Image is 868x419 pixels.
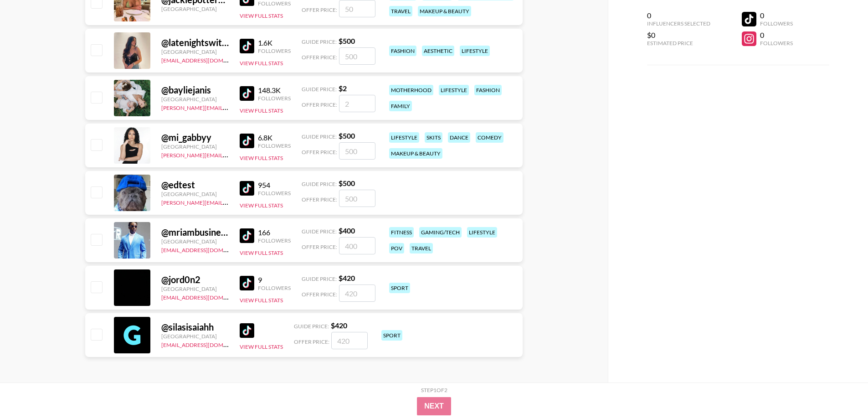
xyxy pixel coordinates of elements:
[240,202,283,209] button: View Full Stats
[161,96,229,103] div: [GEOGRAPHIC_DATA]
[474,85,502,95] div: fashion
[161,227,229,238] div: @ mriambusiness
[258,237,291,244] div: Followers
[389,46,416,56] div: fashion
[302,6,337,13] span: Offer Price:
[302,133,337,140] span: Guide Price:
[302,38,337,45] span: Guide Price:
[161,340,253,348] a: [EMAIL_ADDRESS][DOMAIN_NAME]
[647,11,710,20] div: 0
[161,333,229,340] div: [GEOGRAPHIC_DATA]
[389,6,412,16] div: travel
[302,101,337,108] span: Offer Price:
[240,134,254,148] img: TikTok
[240,39,254,53] img: TikTok
[760,11,793,20] div: 0
[258,38,291,47] div: 1.6K
[258,133,291,142] div: 6.8K
[240,323,254,338] img: TikTok
[161,84,229,96] div: @ bayliejanis
[240,60,283,67] button: View Full Stats
[389,283,410,293] div: sport
[240,249,283,256] button: View Full Stats
[161,274,229,285] div: @ jord0n2
[302,86,337,93] span: Guide Price:
[448,132,470,143] div: dance
[302,181,337,187] span: Guide Price:
[339,47,375,65] input: 500
[161,245,253,253] a: [EMAIL_ADDRESS][DOMAIN_NAME]
[339,237,375,254] input: 400
[339,36,355,45] strong: $ 500
[460,46,490,56] div: lifestyle
[389,227,414,238] div: fitness
[161,103,296,111] a: [PERSON_NAME][EMAIL_ADDRESS][DOMAIN_NAME]
[258,142,291,149] div: Followers
[302,196,337,203] span: Offer Price:
[302,275,337,282] span: Guide Price:
[161,285,229,292] div: [GEOGRAPHIC_DATA]
[410,243,433,253] div: travel
[389,85,433,95] div: motherhood
[161,197,296,206] a: [PERSON_NAME][EMAIL_ADDRESS][DOMAIN_NAME]
[258,285,291,291] div: Followers
[302,243,337,250] span: Offer Price:
[240,107,283,114] button: View Full Stats
[161,150,339,159] a: [PERSON_NAME][EMAIL_ADDRESS][PERSON_NAME][DOMAIN_NAME]
[822,373,857,408] iframe: Drift Widget Chat Controller
[760,40,793,47] div: Followers
[439,85,469,95] div: lifestyle
[647,20,710,27] div: Influencers Selected
[339,285,375,302] input: 420
[161,5,229,12] div: [GEOGRAPHIC_DATA]
[258,181,291,190] div: 954
[302,228,337,235] span: Guide Price:
[240,276,254,290] img: TikTok
[389,148,442,159] div: makeup & beauty
[294,323,329,330] span: Guide Price:
[381,330,402,341] div: sport
[389,243,404,253] div: pov
[339,142,375,160] input: 500
[389,132,419,143] div: lifestyle
[647,40,710,47] div: Estimated Price
[760,20,793,27] div: Followers
[339,190,375,207] input: 500
[339,179,355,187] strong: $ 500
[331,321,347,330] strong: $ 420
[422,46,454,56] div: aesthetic
[161,55,253,64] a: [EMAIL_ADDRESS][DOMAIN_NAME]
[476,132,503,143] div: comedy
[339,226,355,235] strong: $ 400
[240,297,283,304] button: View Full Stats
[647,31,710,40] div: $0
[258,47,291,54] div: Followers
[417,397,451,415] button: Next
[240,155,283,161] button: View Full Stats
[425,132,442,143] div: skits
[302,149,337,155] span: Offer Price:
[240,343,283,350] button: View Full Stats
[302,54,337,61] span: Offer Price:
[294,338,329,345] span: Offer Price:
[419,227,462,238] div: gaming/tech
[331,332,368,349] input: 420
[258,275,291,285] div: 9
[240,12,283,19] button: View Full Stats
[258,86,291,95] div: 148.3K
[240,228,254,243] img: TikTok
[389,101,412,111] div: family
[339,131,355,140] strong: $ 500
[240,86,254,101] img: TikTok
[161,191,229,197] div: [GEOGRAPHIC_DATA]
[258,95,291,102] div: Followers
[161,132,229,143] div: @ mi_gabbyy
[339,84,347,93] strong: $ 2
[161,143,229,150] div: [GEOGRAPHIC_DATA]
[760,31,793,40] div: 0
[467,227,497,238] div: lifestyle
[161,37,229,48] div: @ latenightswithsara
[161,179,229,191] div: @ edtest
[161,292,253,301] a: [EMAIL_ADDRESS][DOMAIN_NAME]
[258,190,291,197] div: Followers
